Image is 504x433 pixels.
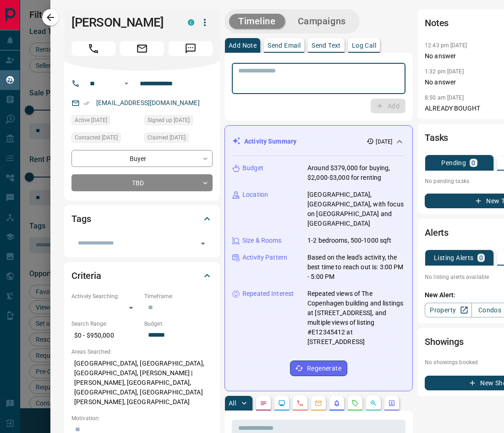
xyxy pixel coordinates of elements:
svg: Notes [260,400,267,407]
button: Campaigns [289,14,355,29]
h2: Notes [425,16,449,30]
h2: Tasks [425,130,448,145]
svg: Agent Actions [388,400,395,407]
p: 1:32 pm [DATE] [425,68,464,75]
p: Actively Searching: [71,292,140,300]
svg: Calls [296,400,304,407]
p: Repeated views of The Copenhagen building and listings at [STREET_ADDRESS], and multiple views of... [307,289,405,347]
h2: Showings [425,334,464,349]
p: 12:43 pm [DATE] [425,42,467,49]
p: Add Note [229,42,257,49]
div: Activity Summary[DATE] [232,133,405,150]
p: Location [242,190,268,200]
p: 1-2 bedrooms, 500-1000 sqft [307,236,392,245]
p: Timeframe: [144,292,213,300]
p: Around $379,000 for buying, $2,000-$3,000 for renting [307,163,405,183]
svg: Opportunities [370,400,377,407]
span: Call [71,41,115,56]
a: [EMAIL_ADDRESS][DOMAIN_NAME] [96,99,200,106]
p: [DATE] [376,138,392,146]
svg: Requests [351,400,359,407]
p: [GEOGRAPHIC_DATA], [GEOGRAPHIC_DATA], with focus on [GEOGRAPHIC_DATA] and [GEOGRAPHIC_DATA] [307,190,405,228]
p: Based on the lead's activity, the best time to reach out is: 3:00 PM - 5:00 PM [307,253,405,282]
span: Contacted [DATE] [75,133,118,142]
p: 0 [479,255,483,261]
p: 8:50 am [DATE] [425,94,464,101]
p: All [229,400,236,406]
p: Pending [441,160,466,166]
span: Message [169,41,213,56]
div: Tags [71,208,213,230]
p: Search Range: [71,320,140,328]
h1: [PERSON_NAME] [71,15,174,30]
p: Areas Searched: [71,348,213,356]
div: Fri Sep 12 2025 [71,133,140,145]
p: $0 - $950,000 [71,328,140,343]
h2: Criteria [71,268,101,283]
p: 0 [471,160,475,166]
div: Sun Apr 23 2017 [144,115,213,128]
div: Mon May 15 2023 [144,133,213,145]
div: Thu Sep 04 2025 [71,115,140,128]
p: Send Email [268,42,301,49]
button: Open [121,78,132,89]
div: Buyer [71,150,213,167]
span: Email [120,41,164,56]
p: Listing Alerts [434,255,474,261]
span: Active [DATE] [75,116,107,125]
span: Claimed [DATE] [148,133,186,142]
p: Repeated Interest [242,289,294,299]
h2: Tags [71,211,91,226]
p: Budget: [144,320,213,328]
p: Activity Pattern [242,253,287,262]
svg: Lead Browsing Activity [278,400,285,407]
p: Budget [242,163,263,173]
a: Property [425,303,472,317]
button: Timeline [229,14,285,29]
p: Log Call [352,42,376,49]
svg: Listing Alerts [333,400,340,407]
button: Open [197,237,209,250]
p: Send Text [312,42,341,49]
p: Size & Rooms [242,236,282,245]
svg: Email Verified [83,100,90,106]
h2: Alerts [425,225,449,240]
p: [GEOGRAPHIC_DATA], [GEOGRAPHIC_DATA], [GEOGRAPHIC_DATA], [PERSON_NAME] | [PERSON_NAME], [GEOGRAPH... [71,356,213,410]
p: Activity Summary [244,137,296,146]
div: TBD [71,174,213,191]
span: Signed up [DATE] [148,116,190,125]
svg: Emails [315,400,322,407]
button: Regenerate [290,361,347,376]
div: condos.ca [188,19,194,26]
div: Criteria [71,265,213,287]
p: Motivation: [71,414,213,422]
